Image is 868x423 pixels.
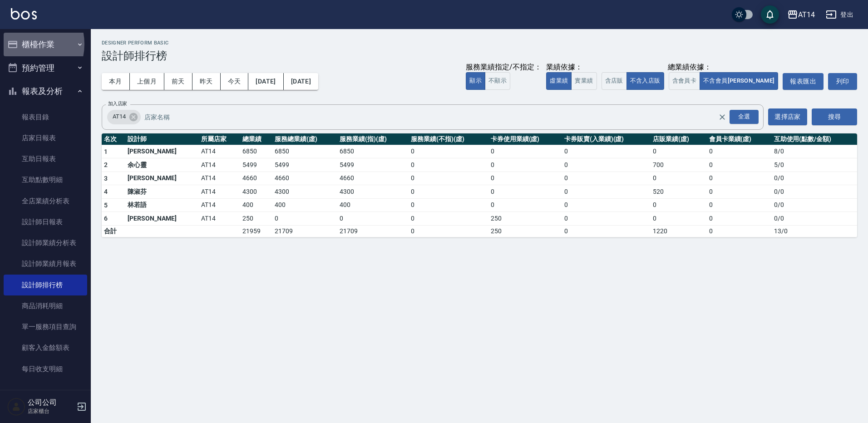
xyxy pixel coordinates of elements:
[562,133,651,145] th: 卡券販賣(入業績)(虛)
[102,40,857,46] h2: Designer Perform Basic
[7,398,25,416] img: Person
[728,108,760,126] button: Open
[784,5,819,24] button: AT14
[4,295,87,316] a: 商品消耗明細
[107,110,141,124] div: AT14
[272,225,337,237] td: 21709
[125,145,199,158] td: [PERSON_NAME]
[28,407,74,415] p: 店家櫃台
[240,158,273,172] td: 5499
[409,172,488,185] td: 0
[768,108,807,125] button: 選擇店家
[707,212,772,226] td: 0
[240,212,273,226] td: 250
[409,198,488,212] td: 0
[192,73,221,90] button: 昨天
[562,198,651,212] td: 0
[272,212,337,226] td: 0
[102,225,125,237] td: 合計
[4,359,87,379] a: 每日收支明細
[707,198,772,212] td: 0
[199,145,240,158] td: AT14
[130,73,164,90] button: 上個月
[651,198,707,212] td: 0
[272,145,337,158] td: 6850
[772,145,857,158] td: 8 / 0
[707,185,772,199] td: 0
[4,275,87,295] a: 設計師排行榜
[104,202,108,209] span: 5
[761,5,779,24] button: save
[700,72,778,90] button: 不含會員[PERSON_NAME]
[772,158,857,172] td: 5 / 0
[272,158,337,172] td: 5499
[571,72,597,90] button: 實業績
[409,185,488,199] td: 0
[707,133,772,145] th: 會員卡業績(虛)
[125,198,199,212] td: 林若語
[199,158,240,172] td: AT14
[488,133,562,145] th: 卡券使用業績(虛)
[707,145,772,158] td: 0
[4,128,87,148] a: 店家日報表
[199,172,240,185] td: AT14
[488,145,562,158] td: 0
[651,212,707,226] td: 0
[125,133,199,145] th: 設計師
[651,185,707,199] td: 520
[272,133,337,145] th: 服務總業績(虛)
[4,383,87,407] button: 客戶管理
[828,73,857,90] button: 列印
[272,185,337,199] td: 4300
[164,73,192,90] button: 前天
[272,172,337,185] td: 4660
[488,198,562,212] td: 0
[772,172,857,185] td: 0 / 0
[730,110,759,124] div: 全選
[707,158,772,172] td: 0
[337,172,409,185] td: 4660
[562,172,651,185] td: 0
[651,158,707,172] td: 700
[107,112,131,121] span: AT14
[651,225,707,237] td: 1220
[337,158,409,172] td: 5499
[626,72,664,90] button: 不含入店販
[240,185,273,199] td: 4300
[337,133,409,145] th: 服務業績(指)(虛)
[409,145,488,158] td: 0
[4,56,87,80] button: 預約管理
[546,72,572,90] button: 虛業績
[248,73,283,90] button: [DATE]
[125,158,199,172] td: 余心靈
[104,188,108,195] span: 4
[4,232,87,253] a: 設計師業績分析表
[4,107,87,128] a: 報表目錄
[409,212,488,226] td: 0
[772,212,857,226] td: 0 / 0
[562,225,651,237] td: 0
[104,175,108,182] span: 3
[4,211,87,232] a: 設計師日報表
[602,63,779,72] div: 總業績依據：
[466,63,542,72] div: 服務業績指定/不指定：
[199,133,240,145] th: 所屬店家
[651,172,707,185] td: 0
[102,133,125,145] th: 名次
[772,133,857,145] th: 互助使用(點數/金額)
[488,212,562,226] td: 250
[199,212,240,226] td: AT14
[284,73,318,90] button: [DATE]
[488,158,562,172] td: 0
[337,212,409,226] td: 0
[546,63,597,72] div: 業績依據：
[783,73,824,90] a: 報表匯出
[102,133,857,237] table: a dense table
[4,316,87,337] a: 單一服務項目查詢
[104,148,108,155] span: 1
[772,185,857,199] td: 0 / 0
[488,185,562,199] td: 0
[651,145,707,158] td: 0
[102,73,130,90] button: 本月
[102,49,857,62] h3: 設計師排行榜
